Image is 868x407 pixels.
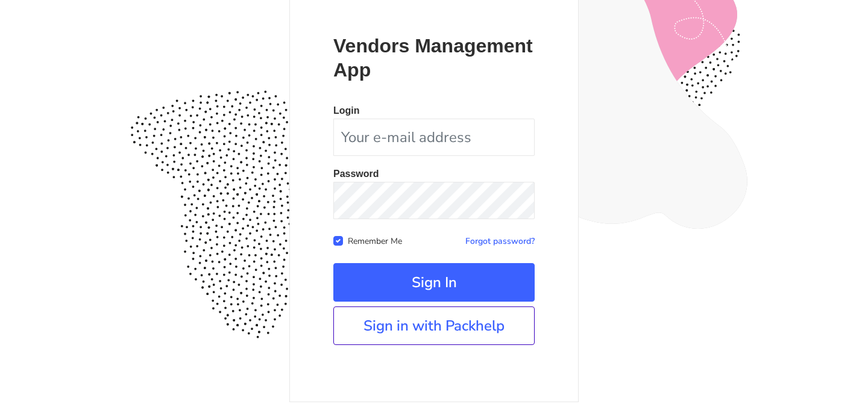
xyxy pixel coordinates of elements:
[465,235,535,247] a: Forgot password?
[333,119,535,156] input: Your e-mail address
[333,169,535,179] p: Password
[348,234,402,247] label: Remember Me
[333,263,535,302] button: Sign In
[333,106,535,116] p: Login
[333,34,535,82] p: Vendors Management App
[333,306,535,345] a: Sign in with Packhelp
